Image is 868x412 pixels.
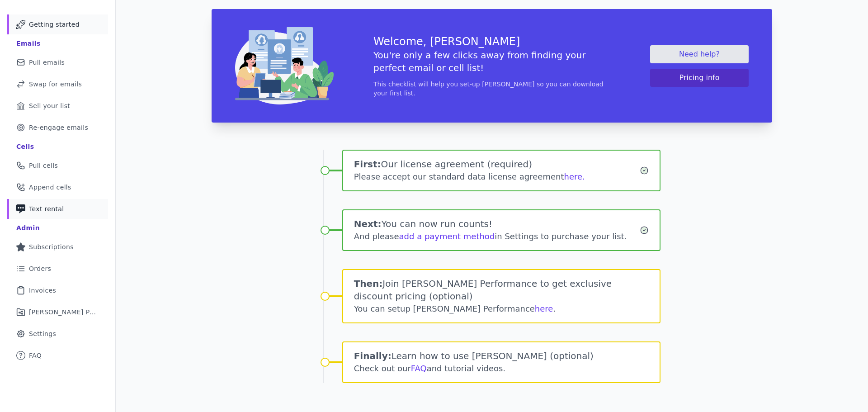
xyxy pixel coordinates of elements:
a: Subscriptions [7,237,108,257]
a: Text rental [7,199,108,219]
span: Getting started [29,20,80,29]
span: Pull cells [29,161,58,170]
a: Getting started [7,14,108,34]
h1: Learn how to use [PERSON_NAME] (optional) [354,350,649,362]
div: You can setup [PERSON_NAME] Performance . [354,303,649,315]
a: FAQ [7,346,108,365]
span: Sell your list [29,101,70,110]
a: Re-engage emails [7,118,108,137]
span: Append cells [29,183,71,192]
span: First: [354,159,381,170]
img: img [235,27,334,104]
span: Subscriptions [29,242,74,251]
a: Swap for emails [7,74,108,94]
button: Pricing info [650,69,749,87]
h3: Welcome, [PERSON_NAME] [373,34,610,49]
span: Pull emails [29,58,65,67]
div: And please in Settings to purchase your list. [354,230,640,243]
span: Swap for emails [29,80,82,89]
a: Sell your list [7,96,108,116]
span: Orders [29,264,51,273]
a: Pull cells [7,156,108,175]
a: Orders [7,259,108,279]
a: here [535,304,553,313]
span: Re-engage emails [29,123,88,132]
span: FAQ [29,351,42,360]
a: Settings [7,324,108,344]
a: add a payment method [399,232,495,241]
h1: Join [PERSON_NAME] Performance to get exclusive discount pricing (optional) [354,277,649,303]
a: Append cells [7,177,108,197]
span: Next: [354,218,382,229]
span: Then: [354,278,383,289]
p: This checklist will help you set-up [PERSON_NAME] so you can download your first list. [373,80,610,98]
div: Admin [16,223,40,232]
a: Pull emails [7,52,108,72]
span: Settings [29,329,56,338]
a: FAQ [411,364,427,373]
a: [PERSON_NAME] Performance [7,302,108,322]
h1: You can now run counts! [354,218,640,230]
div: Cells [16,142,34,151]
span: [PERSON_NAME] Performance [29,308,97,317]
h1: Our license agreement (required) [354,158,640,170]
div: Emails [16,39,41,48]
h5: You're only a few clicks away from finding your perfect email or cell list! [373,49,610,74]
span: Invoices [29,286,56,295]
a: Invoices [7,280,108,300]
a: Need help? [650,45,749,63]
div: Check out our and tutorial videos. [354,362,649,375]
div: Please accept our standard data license agreement [354,170,640,183]
span: Finally: [354,350,392,361]
span: Text rental [29,204,64,213]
